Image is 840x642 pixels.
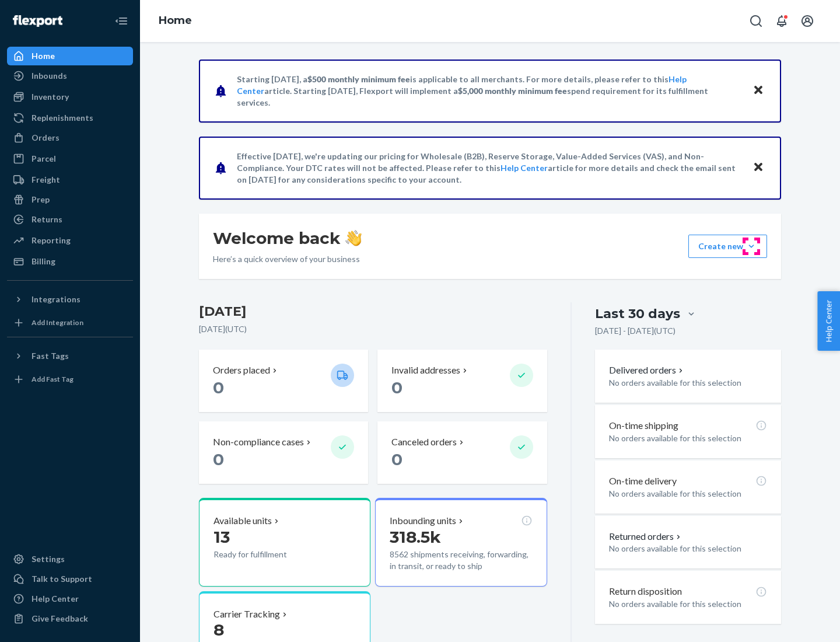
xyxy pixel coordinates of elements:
[13,15,62,27] img: Flexport logo
[609,585,682,598] p: Return disposition
[7,313,133,332] a: Add Integration
[595,305,680,323] div: Last 30 days
[7,190,133,209] a: Prep
[32,553,65,565] div: Settings
[32,174,60,186] div: Freight
[32,317,83,327] div: Add Integration
[744,9,768,33] button: Open Search Box
[7,550,133,568] a: Settings
[32,256,55,267] div: Billing
[213,608,280,621] p: Carrier Tracking
[32,214,62,225] div: Returns
[609,474,677,488] p: On-time delivery
[595,325,675,337] p: [DATE] - [DATE] ( UTC )
[7,67,133,85] a: Inbounds
[7,290,133,309] button: Integrations
[458,86,567,96] span: $5,000 monthly minimum fee
[32,613,88,624] div: Give Feedback
[7,252,133,271] a: Billing
[32,132,60,144] div: Orders
[7,370,133,389] a: Add Fast Tag
[149,4,201,38] ol: breadcrumbs
[390,514,456,528] p: Inbounding units
[213,527,230,547] span: 13
[390,549,532,572] p: 8562 shipments receiving, forwarding, in transit, or ready to ship
[32,50,55,62] div: Home
[609,488,767,500] p: No orders available for this selection
[609,432,767,444] p: No orders available for this selection
[7,128,133,147] a: Orders
[159,14,192,27] a: Home
[7,88,133,106] a: Inventory
[391,435,457,449] p: Canceled orders
[199,302,547,321] h3: [DATE]
[199,421,368,484] button: Non-compliance cases 0
[7,210,133,229] a: Returns
[307,74,410,84] span: $500 monthly minimum fee
[391,364,460,377] p: Invalid addresses
[391,378,402,397] span: 0
[237,151,741,186] p: Effective [DATE], we're updating our pricing for Wholesale (B2B), Reserve Storage, Value-Added Se...
[213,364,270,377] p: Orders placed
[7,347,133,365] button: Fast Tags
[377,421,547,484] button: Canceled orders 0
[32,593,79,605] div: Help Center
[751,159,766,176] button: Close
[213,228,362,249] h1: Welcome back
[32,350,69,362] div: Fast Tags
[345,230,362,246] img: hand-wave emoji
[796,9,819,33] button: Open account menu
[377,350,547,412] button: Invalid addresses 0
[213,449,224,469] span: 0
[199,350,368,412] button: Orders placed 0
[32,294,80,305] div: Integrations
[770,9,793,33] button: Open notifications
[609,377,767,389] p: No orders available for this selection
[609,543,767,554] p: No orders available for this selection
[501,163,548,173] a: Help Center
[7,47,133,65] a: Home
[688,235,767,258] button: Create new
[213,549,321,560] p: Ready for fulfillment
[7,149,133,168] a: Parcel
[7,570,133,588] a: Talk to Support
[32,194,50,205] div: Prep
[213,378,224,397] span: 0
[32,573,92,585] div: Talk to Support
[213,253,362,265] p: Here’s a quick overview of your business
[817,291,840,351] button: Help Center
[390,527,441,547] span: 318.5k
[32,235,71,246] div: Reporting
[32,374,73,384] div: Add Fast Tag
[609,419,678,432] p: On-time shipping
[199,498,370,587] button: Available units13Ready for fulfillment
[7,231,133,250] a: Reporting
[213,620,224,640] span: 8
[375,498,547,587] button: Inbounding units318.5k8562 shipments receiving, forwarding, in transit, or ready to ship
[7,109,133,127] a: Replenishments
[609,364,685,377] button: Delivered orders
[213,514,272,528] p: Available units
[213,435,304,449] p: Non-compliance cases
[110,9,133,33] button: Close Navigation
[32,70,67,82] div: Inbounds
[7,170,133,189] a: Freight
[32,91,69,103] div: Inventory
[199,323,547,335] p: [DATE] ( UTC )
[7,609,133,628] button: Give Feedback
[391,449,402,469] span: 0
[32,153,56,165] div: Parcel
[32,112,93,124] div: Replenishments
[751,82,766,99] button: Close
[609,598,767,610] p: No orders available for this selection
[609,530,683,543] button: Returned orders
[237,74,741,109] p: Starting [DATE], a is applicable to all merchants. For more details, please refer to this article...
[7,589,133,608] a: Help Center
